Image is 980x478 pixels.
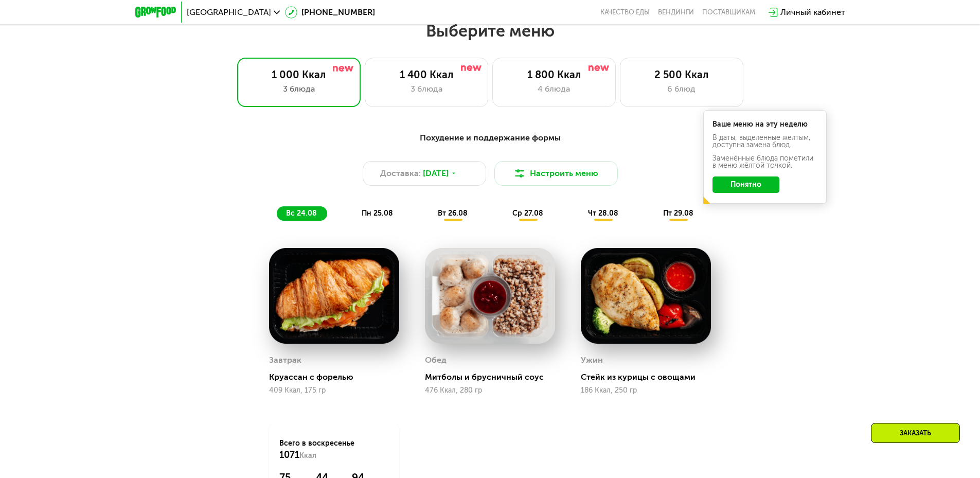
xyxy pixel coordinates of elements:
[712,155,817,169] div: Заменённые блюда пометили в меню жёлтой точкой.
[438,209,468,218] span: вт 26.08
[376,83,477,95] div: 3 блюда
[600,8,650,16] a: Качество еды
[248,68,350,81] div: 1 000 Ккал
[187,8,271,16] span: [GEOGRAPHIC_DATA]
[780,6,845,19] div: Личный кабинет
[425,372,563,382] div: Митболы и брусничный соус
[631,68,733,81] div: 2 500 Ккал
[279,438,389,461] div: Всего в воскресенье
[871,423,960,443] div: Заказать
[581,352,603,368] div: Ужин
[423,167,449,180] span: [DATE]
[712,176,779,193] button: Понятно
[299,451,316,460] span: Ккал
[712,121,817,128] div: Ваше меню на эту неделю
[494,161,618,186] button: Настроить меню
[581,372,719,382] div: Стейк из курицы с овощами
[663,209,693,218] span: пт 29.08
[269,352,301,368] div: Завтрак
[503,68,605,81] div: 1 800 Ккал
[425,386,555,395] div: 476 Ккал, 280 гр
[279,449,299,461] span: 1071
[186,132,795,145] div: Похудение и поддержание формы
[512,209,543,218] span: ср 27.08
[588,209,618,218] span: чт 28.08
[503,83,605,95] div: 4 блюда
[702,8,755,16] div: поставщикам
[286,209,317,218] span: вс 24.08
[33,21,947,41] h2: Выберите меню
[269,372,407,382] div: Круассан с форелью
[658,8,694,16] a: Вендинги
[248,83,350,95] div: 3 блюда
[376,68,477,81] div: 1 400 Ккал
[362,209,393,218] span: пн 25.08
[712,134,817,149] div: В даты, выделенные желтым, доступна замена блюд.
[285,6,375,19] a: [PHONE_NUMBER]
[425,352,447,368] div: Обед
[581,386,711,395] div: 186 Ккал, 250 гр
[380,167,421,180] span: Доставка:
[269,386,399,395] div: 409 Ккал, 175 гр
[631,83,733,95] div: 6 блюд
